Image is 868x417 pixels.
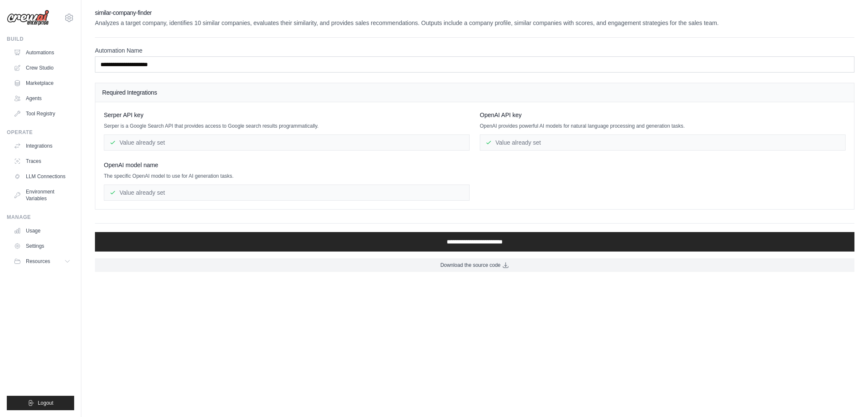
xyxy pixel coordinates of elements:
[104,185,470,201] div: Value already set
[102,88,847,97] h4: Required Integrations
[7,214,74,221] div: Manage
[95,19,854,27] p: Analyzes a target company, identifies 10 similar companies, evaluates their similarity, and provi...
[480,123,846,129] p: OpenAI provides powerful AI models for natural language processing and generation tasks.
[7,10,49,26] img: Logo
[104,173,470,179] p: The specific OpenAI model to use for AI generation tasks.
[480,111,522,119] span: OpenAI API key
[95,8,854,17] h2: similar-company-finder
[10,255,74,268] button: Resources
[10,239,74,253] a: Settings
[7,396,74,410] button: Logout
[10,92,74,105] a: Agents
[7,36,74,42] div: Build
[38,400,53,406] span: Logout
[104,134,470,151] div: Value already set
[10,61,74,75] a: Crew Studio
[104,161,158,169] span: OpenAI model name
[26,258,50,265] span: Resources
[10,154,74,168] a: Traces
[95,46,854,55] label: Automation Name
[7,129,74,136] div: Operate
[10,107,74,120] a: Tool Registry
[104,111,143,119] span: Serper API key
[10,170,74,183] a: LLM Connections
[10,46,74,59] a: Automations
[440,262,501,269] span: Download the source code
[10,139,74,153] a: Integrations
[10,224,74,238] a: Usage
[104,123,470,129] p: Serper is a Google Search API that provides access to Google search results programmatically.
[10,185,74,205] a: Environment Variables
[480,134,846,151] div: Value already set
[10,76,74,90] a: Marketplace
[95,258,854,272] a: Download the source code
